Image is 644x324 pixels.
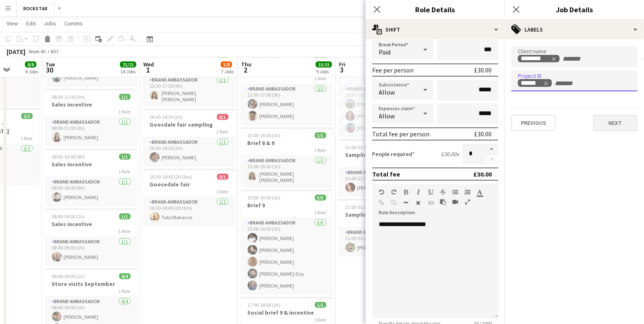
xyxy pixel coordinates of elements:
h3: Goosedale fair [143,181,235,188]
h3: Role Details [366,4,505,15]
span: 21:00-01:00 (4h) (Sat) [346,204,390,210]
app-job-card: 08:00-11:00 (3h)1/1Sales incentive1 RoleBrand Ambassador1/108:00-11:00 (3h)[PERSON_NAME] [45,89,137,145]
delete-icon: Remove tag [542,80,549,86]
button: Clear Formatting [416,199,421,206]
span: 2 [240,65,251,75]
label: People required [372,150,415,158]
span: 1 Role [119,288,131,294]
h3: Sales incentive [45,220,137,228]
button: Unordered List [452,189,458,195]
span: 08:00-11:00 (3h) [52,94,85,100]
app-job-card: 20:00-00:00 (4h) (Sat)3/3Rock Up - Manchester [PERSON_NAME]1 RoleBrand Ambassador3/320:00-00:00 (... [339,48,431,136]
span: Allow [379,112,395,120]
h3: Brief 8 & 9 [241,139,333,147]
button: Bold [403,189,409,195]
input: + Label [554,80,589,87]
button: Text Color [477,189,483,195]
span: 1 [142,65,154,75]
button: Undo [379,189,384,195]
div: 7 Jobs [221,68,234,75]
h3: Store visits September [45,280,137,288]
span: 1 Role [119,109,131,115]
app-job-card: 16:30-18:30 (2h)0/1Goosdale fair sampling1 RoleBrand Ambassador1/116:30-18:30 (2h)[PERSON_NAME] [143,109,235,165]
span: 15/15 [316,61,332,68]
button: HTML Code [428,199,434,206]
span: 30 [44,65,55,75]
button: Horizontal Line [403,199,409,206]
span: 1/1 [119,94,131,100]
h3: Sales incentive [45,161,137,168]
span: 4/4 [119,273,131,279]
span: Edit [26,20,36,27]
div: 9 Jobs [316,68,332,75]
span: Tue [45,61,55,68]
span: 5/8 [221,61,232,68]
span: 2/2 [21,113,33,119]
a: Comms [61,18,86,29]
h3: Social brief 9 & incentive [241,309,333,316]
app-job-card: 08:00-16:00 (8h)1/1Sales incentive1 RoleBrand Ambassador1/108:00-16:00 (8h)[PERSON_NAME] [45,149,137,205]
div: Total fee per person [372,130,429,138]
span: 8/8 [25,61,36,68]
div: rockstar [521,55,557,62]
div: £30.00 [474,66,492,74]
app-card-role: Brand Ambassador3/320:00-00:00 (4h)[PERSON_NAME][PERSON_NAME][PERSON_NAME] [339,84,431,136]
app-job-card: 15:00-16:00 (1h)1/1Brief 8 & 91 RoleBrand Ambassador1/115:00-16:00 (1h)[PERSON_NAME] [PERSON_NAME] [241,127,333,186]
app-job-card: 16:30-18:45 (2h15m)0/1Goosedale fair1 RoleBrand Ambassador1/116:30-18:45 (2h15m)Tabz Makanza [143,169,235,225]
span: 15:00-16:00 (1h) [248,132,281,138]
span: 1 Role [119,168,131,174]
div: 14 Jobs [120,68,136,75]
span: 21:00-22:00 (1h) [346,144,379,150]
app-card-role: Brand Ambassador1/121:00-22:00 (1h)[PERSON_NAME] [339,168,431,196]
button: ROCKSTAR [17,0,54,16]
span: 08:00-16:00 (8h) [52,154,85,160]
span: 1/1 [119,213,131,220]
span: Fri [339,61,346,68]
button: Increase [485,144,498,154]
button: Insert video [452,199,458,205]
a: Jobs [41,18,59,29]
app-card-role: Brand Ambassador1/116:30-18:45 (2h15m)Tabz Makanza [143,197,235,225]
span: 0/1 [217,174,228,180]
span: 21/21 [120,61,136,68]
span: 08:00-09:00 (1h) [52,213,85,220]
app-card-role: Brand Ambassador1/116:30-18:30 (2h)[PERSON_NAME] [143,138,235,165]
button: Next [593,115,637,131]
delete-icon: Remove tag [550,55,557,62]
button: Fullscreen [465,199,470,205]
div: £30.00 x [441,150,459,158]
app-card-role: Brand Ambassador2/212:00-17:00 (5h)[PERSON_NAME][PERSON_NAME] [241,84,333,124]
span: Thu [241,61,251,68]
button: Paste as plain text [440,199,446,205]
span: Allow [379,88,395,96]
span: 1 Role [217,188,228,195]
span: View [7,20,18,27]
app-card-role: Brand Ambassador1/108:00-11:00 (3h)[PERSON_NAME] [45,118,137,145]
span: 16:30-18:30 (2h) [150,114,183,120]
span: 1 Role [21,135,33,141]
div: 6 Jobs [25,68,38,75]
button: Strikethrough [440,189,446,195]
span: 0/1 [217,114,228,120]
span: 1/1 [119,154,131,160]
h3: Sampling House Party [339,151,431,159]
div: 15:00-16:00 (1h)5/5Brief 91 RoleBrand Ambassador5/515:00-16:00 (1h)[PERSON_NAME][PERSON_NAME][PER... [241,190,333,294]
h3: Goosdale fair sampling [143,121,235,128]
span: Comms [64,20,83,27]
h3: Sales incentive [45,101,137,108]
h3: Brief 9 [241,202,333,209]
span: 1 Role [314,209,326,215]
span: 17:00-18:00 (1h) [248,302,281,308]
span: Week 40 [27,48,47,54]
div: Total fee [372,170,400,178]
app-card-role: Brand Ambassador1/115:00-16:00 (1h)[PERSON_NAME] [PERSON_NAME] [241,156,333,186]
app-card-role: Brand Ambassador1/108:00-09:00 (1h)[PERSON_NAME] [45,237,137,265]
app-job-card: 08:00-09:00 (1h)1/1Sales incentive1 RoleBrand Ambassador1/108:00-09:00 (1h)[PERSON_NAME] [45,208,137,265]
span: 5/5 [315,195,326,201]
app-job-card: 12:00-17:00 (5h)2/2Roaming Scheme - [GEOGRAPHIC_DATA]1 RoleBrand Ambassador2/212:00-17:00 (5h)[PE... [241,48,333,124]
div: BST [51,48,59,54]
